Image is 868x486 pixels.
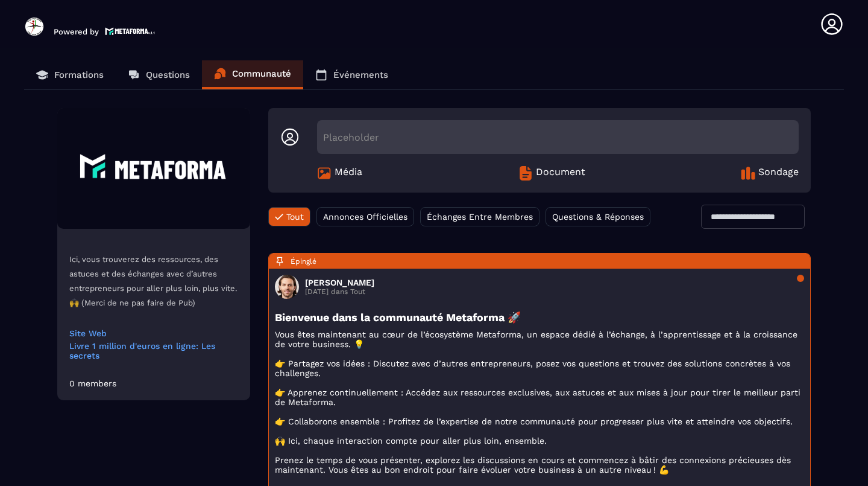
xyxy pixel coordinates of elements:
[427,212,533,222] span: Échanges Entre Membres
[105,26,156,36] img: logo
[54,27,99,36] p: Powered by
[333,69,388,80] p: Événements
[317,120,799,154] div: Placeholder
[286,212,304,222] span: Tout
[536,166,585,181] span: Document
[323,212,407,222] span: Annonces Officielles
[69,328,238,338] a: Site Web
[275,330,804,475] p: Vous êtes maintenant au cœur de l’écosystème Metaforma, un espace dédié à l’échange, à l’apprenti...
[69,252,238,310] p: Ici, vous trouverez des ressources, des astuces et des échanges avec d’autres entrepreneurs pour ...
[275,311,804,324] h3: Bienvenue dans la communauté Metaforma 🚀
[305,287,374,296] p: [DATE] dans Tout
[291,257,316,266] span: Épinglé
[24,60,116,89] a: Formations
[305,278,374,287] h3: [PERSON_NAME]
[552,212,644,222] span: Questions & Réponses
[202,60,303,89] a: Communauté
[146,69,190,80] p: Questions
[57,108,250,229] img: Community background
[335,166,362,181] span: Média
[24,17,45,36] img: logo-branding
[758,166,799,181] span: Sondage
[303,60,400,89] a: Événements
[69,341,238,360] a: Livre 1 million d'euros en ligne: Les secrets
[232,68,291,79] p: Communauté
[69,379,116,388] div: 0 members
[54,69,104,80] p: Formations
[116,60,202,89] a: Questions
